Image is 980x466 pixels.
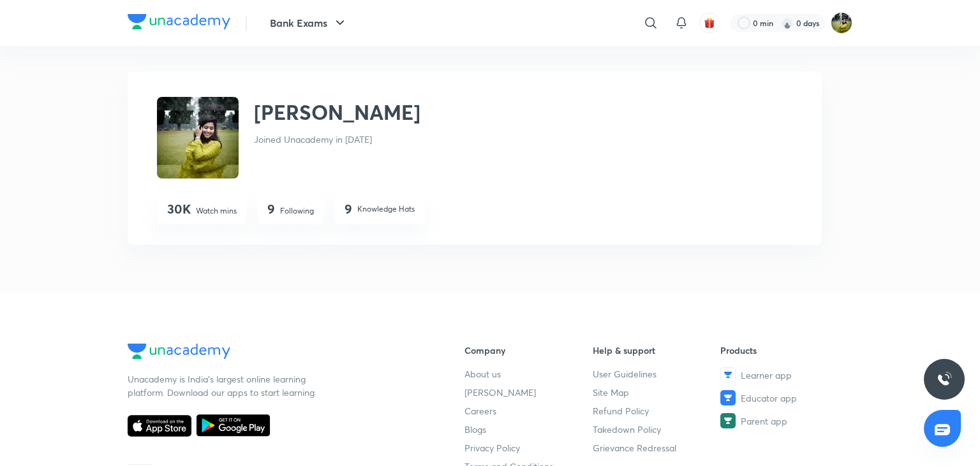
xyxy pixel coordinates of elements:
a: Blogs [464,423,593,436]
p: Watch mins [196,205,237,217]
a: Learner app [720,367,849,382]
span: Educator app [741,391,797,405]
p: Joined Unacademy in [DATE] [254,133,420,146]
h2: [PERSON_NAME] [254,97,420,127]
span: Careers [464,404,496,418]
img: Educator app [720,390,736,405]
h6: Company [464,344,593,357]
img: Company Logo [128,344,230,359]
span: Parent app [741,414,787,428]
a: Privacy Policy [464,441,593,455]
img: Avatar [157,97,239,178]
img: Parent app [720,413,736,428]
a: Company Logo [128,344,424,362]
img: avatar [704,17,715,29]
a: Site Map [593,386,721,399]
p: Unacademy is India’s largest online learning platform. Download our apps to start learning [128,372,319,399]
a: Grievance Redressal [593,441,721,455]
h6: Help & support [593,344,721,357]
h4: 9 [345,201,352,217]
h4: 30K [167,201,191,217]
p: Following [280,205,314,217]
a: About us [464,367,593,381]
button: Bank Exams [262,10,355,36]
a: User Guidelines [593,367,721,381]
a: Parent app [720,413,849,428]
a: Company Logo [128,14,230,33]
img: Company Logo [128,14,230,29]
img: Learner app [720,367,736,382]
a: [PERSON_NAME] [464,386,593,399]
a: Careers [464,404,593,418]
button: avatar [699,13,720,33]
a: Refund Policy [593,404,721,418]
p: Knowledge Hats [357,203,415,215]
img: streak [781,17,794,29]
h6: Products [720,344,849,357]
img: ttu [937,372,952,387]
h4: 9 [267,201,275,217]
img: Jyoti singh [831,12,852,34]
a: Takedown Policy [593,423,721,436]
a: Educator app [720,390,849,405]
span: Learner app [741,368,792,382]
